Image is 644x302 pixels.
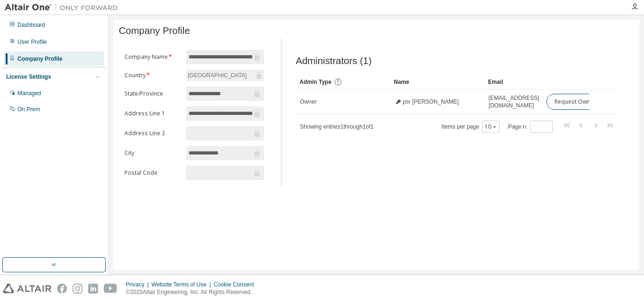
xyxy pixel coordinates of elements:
span: [EMAIL_ADDRESS][DOMAIN_NAME] [488,94,539,109]
label: Postal Code [124,169,181,177]
div: License Settings [6,73,51,81]
span: Items per page [442,121,500,133]
button: Request Owner Change [546,94,626,110]
div: On Prem [17,106,40,113]
img: facebook.svg [57,284,67,294]
div: Company Profile [17,55,62,63]
div: Email [488,74,538,90]
div: Cookie Consent [214,281,259,288]
div: [GEOGRAPHIC_DATA] [186,70,264,81]
span: Admin Type [299,79,331,85]
div: Name [394,74,480,90]
label: City [124,149,181,157]
span: Administrators (1) [296,56,372,66]
label: Company Name [124,53,181,61]
span: psr [PERSON_NAME] [403,98,459,106]
img: instagram.svg [73,284,83,294]
span: Showing entries 1 through 1 of 1 [300,123,373,130]
img: youtube.svg [104,284,117,294]
div: Privacy [126,281,151,288]
img: linkedin.svg [88,284,98,294]
label: Address Line 2 [124,130,181,137]
p: © 2025 Altair Engineering, Inc. All Rights Reserved. [126,288,260,296]
label: Country [124,72,181,79]
div: Dashboard [17,21,45,29]
div: Website Terms of Use [151,281,214,288]
label: Address Line 1 [124,110,181,117]
span: Page n. [508,121,553,133]
div: Managed [17,90,41,97]
div: User Profile [17,38,47,46]
label: State/Province [124,90,181,98]
button: 10 [485,123,497,131]
span: Company Profile [119,25,190,36]
img: altair_logo.svg [3,284,51,294]
span: Owner [300,98,316,106]
div: [GEOGRAPHIC_DATA] [187,70,248,81]
img: Altair One [5,3,123,12]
